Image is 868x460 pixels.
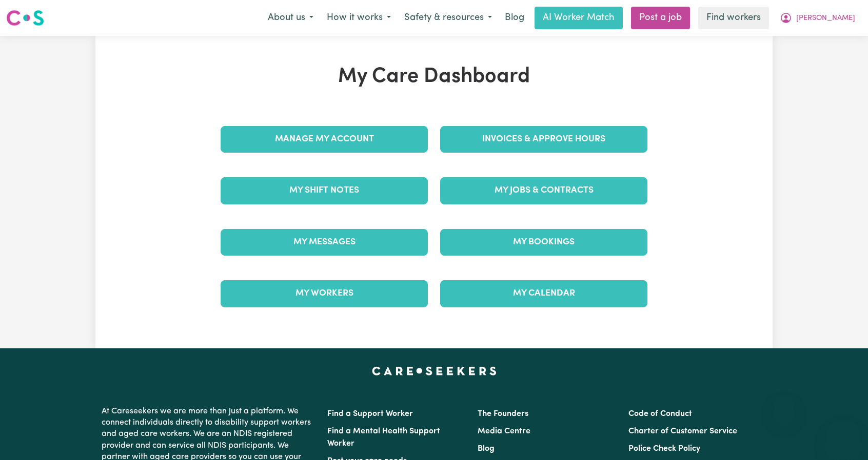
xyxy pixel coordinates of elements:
a: Blog [499,7,530,29]
a: My Calendar [440,280,647,307]
a: Code of Conduct [628,410,692,418]
a: Blog [478,445,495,453]
a: Post a job [631,7,690,29]
a: Find a Support Worker [327,410,413,418]
a: Media Centre [478,427,530,435]
button: Safety & resources [398,7,499,29]
a: Find a Mental Health Support Worker [327,427,440,448]
a: My Bookings [440,229,647,256]
button: My Account [773,7,862,29]
h1: My Care Dashboard [214,65,654,89]
iframe: Close message [774,394,794,415]
a: My Messages [221,229,428,256]
button: About us [261,7,320,29]
a: My Jobs & Contracts [440,177,647,204]
a: Police Check Policy [628,445,700,453]
a: Charter of Customer Service [628,427,737,435]
a: My Shift Notes [221,177,428,204]
a: Careseekers logo [6,6,44,30]
span: [PERSON_NAME] [796,13,855,24]
img: Careseekers logo [6,9,44,27]
a: Find workers [698,7,769,29]
iframe: Button to launch messaging window [827,419,860,452]
a: The Founders [478,410,528,418]
a: Invoices & Approve Hours [440,126,647,153]
a: Careseekers home page [372,367,497,375]
a: My Workers [221,280,428,307]
button: How it works [320,7,398,29]
a: AI Worker Match [535,7,623,29]
a: Manage My Account [221,126,428,153]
